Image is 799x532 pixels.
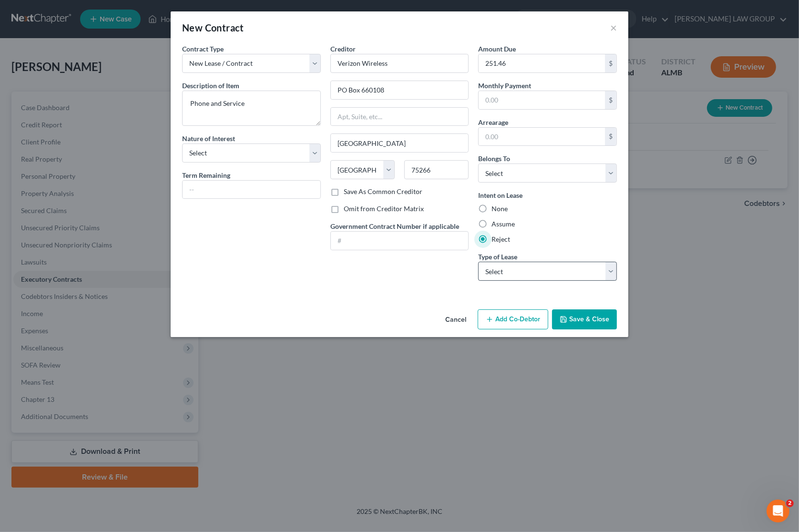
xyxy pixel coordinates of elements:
[610,22,617,33] button: ×
[331,134,469,152] input: Enter city...
[330,54,469,73] input: Search creditor by name...
[182,82,239,90] span: Description of Item
[344,204,424,214] label: Omit from Creditor Matrix
[183,181,320,199] input: --
[331,232,469,250] input: #
[767,500,789,522] iframe: Intercom live chat
[478,309,548,329] button: Add Co-Debtor
[344,187,422,196] label: Save As Common Creditor
[404,160,469,179] input: Enter zip..
[479,91,605,109] input: 0.00
[552,309,617,329] button: Save & Close
[478,253,517,261] span: Type of Lease
[331,81,469,99] input: Enter address...
[492,219,515,229] label: Assume
[478,154,510,163] span: Belongs To
[605,91,616,109] div: $
[478,44,516,54] label: Amount Due
[786,500,794,507] span: 2
[478,81,531,91] label: Monthly Payment
[492,235,510,244] label: Reject
[478,117,508,127] label: Arrearage
[330,221,459,231] label: Government Contract Number if applicable
[479,128,605,146] input: 0.00
[182,170,230,180] label: Term Remaining
[330,45,356,53] span: Creditor
[182,133,235,143] label: Nature of Interest
[492,204,508,214] label: None
[182,44,224,54] label: Contract Type
[331,108,469,126] input: Apt, Suite, etc...
[438,310,474,329] button: Cancel
[479,54,605,72] input: 0.00
[478,190,522,200] label: Intent on Lease
[605,54,616,72] div: $
[605,128,616,146] div: $
[182,21,244,34] div: New Contract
